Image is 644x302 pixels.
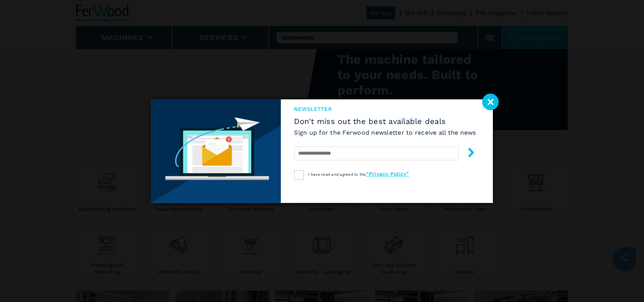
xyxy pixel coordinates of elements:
span: Don't miss out the best available deals [294,117,476,126]
button: submit-button [459,145,476,163]
a: “Privacy Policy” [366,171,409,177]
h6: Sign up for the Ferwood newsletter to receive all the news [294,128,476,137]
span: I have read and agreed to the [309,172,409,177]
span: newsletter [294,105,476,113]
img: Newsletter image [151,99,281,203]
